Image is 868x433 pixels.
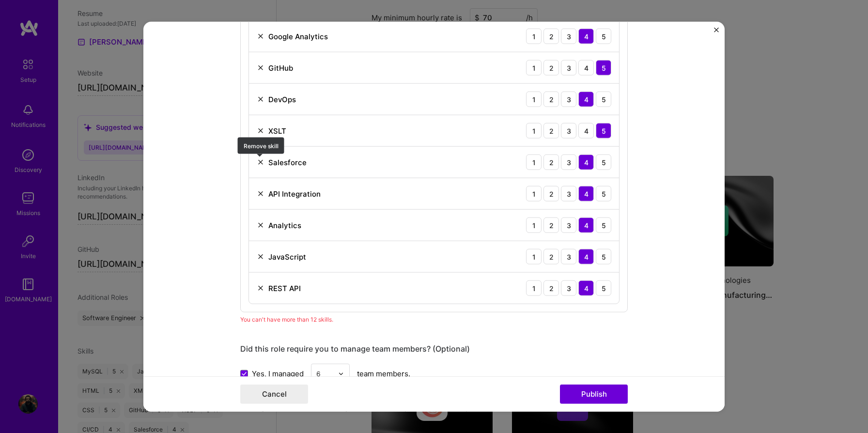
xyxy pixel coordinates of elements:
img: drop icon [338,371,344,376]
div: 1 [526,280,542,296]
div: 4 [578,60,594,76]
div: 2 [543,29,559,44]
div: 4 [578,123,594,139]
div: 5 [596,186,611,201]
div: 4 [578,249,594,264]
div: JavaScript [268,251,306,262]
div: 4 [578,280,594,296]
img: Remove [257,127,264,135]
div: GitHub [268,62,293,73]
div: 2 [543,217,559,233]
div: 4 [578,186,594,201]
div: 3 [561,92,576,107]
div: 1 [526,123,542,139]
div: 5 [596,155,611,170]
img: Remove [257,32,264,40]
div: 1 [526,249,542,264]
div: 5 [596,249,611,264]
button: Publish [560,384,628,403]
div: You can't have more than 12 skills. [240,314,628,325]
div: 3 [561,29,576,44]
img: Remove [257,253,264,261]
img: Remove [257,284,264,292]
div: 1 [526,217,542,233]
div: Salesforce [268,157,307,167]
img: Remove [257,190,264,198]
div: 1 [526,29,542,44]
div: 3 [561,217,576,233]
div: Google Analytics [268,31,328,41]
div: XSLT [268,125,286,136]
div: 2 [543,92,559,107]
div: Analytics [268,220,301,230]
img: Remove [257,158,264,166]
button: Cancel [240,384,308,403]
div: Did this role require you to manage team members? (Optional) [240,344,628,354]
div: 3 [561,60,576,76]
div: 5 [596,217,611,233]
img: Remove [257,95,264,103]
div: 3 [561,186,576,201]
div: DevOps [268,94,296,104]
div: 5 [596,92,611,107]
div: 5 [596,280,611,296]
div: 1 [526,92,542,107]
div: 4 [578,155,594,170]
div: 3 [561,123,576,139]
div: 4 [578,217,594,233]
div: 4 [578,29,594,44]
div: 2 [543,60,559,76]
div: 1 [526,60,542,76]
div: 1 [526,155,542,170]
div: 3 [561,155,576,170]
div: team members. [240,364,628,384]
div: 3 [561,249,576,264]
div: 2 [543,155,559,170]
img: Remove [257,221,264,229]
div: 5 [596,60,611,76]
div: 2 [543,280,559,296]
span: Yes, I managed [252,368,304,378]
div: 5 [596,123,611,139]
div: API Integration [268,188,321,199]
div: 2 [543,249,559,264]
button: Close [714,28,719,38]
div: 4 [578,92,594,107]
div: 1 [526,186,542,201]
div: REST API [268,283,301,293]
img: Remove [257,64,264,72]
div: 2 [543,186,559,201]
div: 2 [543,123,559,139]
div: 3 [561,280,576,296]
div: 5 [596,29,611,44]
